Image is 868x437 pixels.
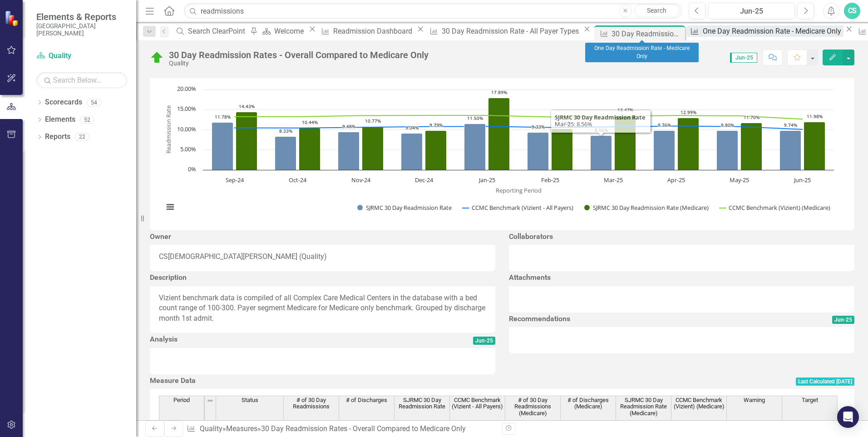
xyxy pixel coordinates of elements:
[5,10,20,26] img: ClearPoint Strategy
[617,107,633,113] text: 13.47%
[496,186,542,194] text: Reporting Period
[793,176,811,184] text: Jun-25
[463,204,574,212] button: Show CCMC Benchmark (Vizient - All Payers)
[711,6,792,17] div: Jun-25
[405,124,419,131] text: 9.04%
[784,122,797,128] text: 9.74%
[507,397,558,417] span: # of 30 Day Readmissions (Medicare)
[744,397,765,403] span: Warning
[528,132,549,170] path: Feb-25, 9.32721713. SJRMC 30 Day Readmission Rate.
[173,397,190,403] span: Period
[654,130,675,170] path: Apr-25, 9.75609756. SJRMC 30 Day Readmission Rate.
[509,273,854,282] h3: Attachments
[452,397,503,410] span: CCMC Benchmark (Vizient - All Payers)
[45,132,70,142] a: Reports
[509,315,763,323] h3: Recommendations
[844,3,860,19] button: CS
[212,122,801,170] g: SJRMC 30 Day Readmission Rate, series 1 of 4. Bar series with 10 bars.
[595,127,608,133] text: 8.56%
[351,176,371,184] text: Nov-24
[741,123,762,170] path: May-25, 11.70212766. SJRMC 30 Day Readmission Rate (Medicare).
[780,130,801,170] path: Jun-25, 9.73724884. SJRMC 30 Day Readmission Rate.
[346,397,387,403] span: # of Discharges
[612,28,683,40] div: 30 Day Readmission Rates - Overall Compared to Medicare Only
[184,3,682,19] input: Search ClearPoint...
[177,104,196,113] text: 15.00%
[554,120,570,126] text: 10.17%
[318,25,415,37] a: Readmission Dashboard
[488,98,510,170] path: Jan-25, 17.88990826. SJRMC 30 Day Readmission Rate (Medicare).
[159,252,168,262] div: CS
[708,3,795,19] button: Jun-25
[87,99,101,106] div: 54
[362,126,384,170] path: Nov-24, 10.76923077. SJRMC 30 Day Readmission Rate (Medicare).
[717,130,738,170] path: May-25, 9.80113636. SJRMC 30 Day Readmission Rate.
[159,293,486,324] p: Vizient benchmark data is compiled of all Complex Care Medical Centers in the database with a bed...
[721,122,734,128] text: 9.80%
[832,316,854,324] span: Jun-25
[150,50,164,65] img: On Target
[509,233,854,241] h3: Collaborators
[425,130,447,170] path: Dec-24, 9.79381443. SJRMC 30 Day Readmission Rate (Medicare).
[236,112,257,170] path: Sep-24, 14.43298969. SJRMC 30 Day Readmission Rate (Medicare).
[634,5,680,17] a: Search
[242,397,258,403] span: Status
[491,89,507,95] text: 17.89%
[150,377,460,385] h3: Measure Data
[473,337,495,345] span: Jun-25
[442,25,581,37] div: 30 Day Readmission Rate - All Payer Types
[681,109,696,115] text: 12.99%
[45,114,75,125] a: Elements
[169,50,429,60] div: 30 Day Readmission Rates - Overall Compared to Medicare Only
[275,136,296,170] path: Oct-24, 8.33333333. SJRMC 30 Day Readmission Rate.
[36,51,127,61] a: Quality
[618,397,669,417] span: SJRMC 30 Day Readmission Rate (Medicare)
[415,176,434,184] text: Dec-24
[342,123,355,129] text: 9.48%
[658,122,671,128] text: 9.76%
[215,114,231,120] text: 11.78%
[36,11,127,22] span: Elements & Reports
[159,85,838,221] svg: Interactive chart
[365,118,381,124] text: 10.77%
[177,84,196,93] text: 20.00%
[744,114,759,120] text: 11.70%
[299,128,321,170] path: Oct-24, 10.43956044. SJRMC 30 Day Readmission Rate (Medicare).
[45,97,82,108] a: Scorecards
[604,176,623,184] text: Mar-25
[396,397,448,410] span: SJRMC 30 Day Readmission Rate
[212,122,233,170] path: Sep-24, 11.78247734. SJRMC 30 Day Readmission Rate.
[730,176,749,184] text: May-25
[188,25,248,37] div: Search ClearPoint
[591,135,612,170] path: Mar-25, 8.56353591. SJRMC 30 Day Readmission Rate.
[673,397,725,410] span: CCMC Benchmark (Vizient) (Medicare)
[532,124,545,130] text: 9.33%
[274,25,306,37] div: Welcome
[541,176,559,184] text: Feb-25
[562,397,614,410] span: # of Discharges (Medicare)
[150,335,342,343] h3: Analysis
[261,424,466,433] div: 30 Day Readmission Rates - Overall Compared to Medicare Only
[584,204,710,212] button: Show SJRMC 30 Day Readmission Rate (Medicare)
[687,25,843,37] a: One Day Readmission Rate - Medicare Only
[401,133,423,170] path: Dec-24, 9.04255319. SJRMC 30 Day Readmission Rate.
[478,176,495,184] text: Jan-25
[837,406,859,428] div: Open Intercom Messenger
[667,176,685,184] text: Apr-25
[188,165,196,173] text: 0%
[187,424,495,434] div: » »
[333,25,415,37] div: Readmission Dashboard
[150,233,495,241] h3: Owner
[552,129,573,170] path: Feb-25, 10.16949153. SJRMC 30 Day Readmission Rate (Medicare).
[615,115,636,170] path: Mar-25, 13.47150259. SJRMC 30 Day Readmission Rate (Medicare).
[226,424,257,433] a: Measures
[720,204,830,212] button: Show CCMC Benchmark (Vizient) (Medicare)
[807,113,823,119] text: 11.98%
[173,25,248,37] a: Search ClearPoint
[464,124,486,170] path: Jan-25, 11.4973262. SJRMC 30 Day Readmission Rate.
[159,85,845,221] div: Chart. Highcharts interactive chart.
[289,176,307,184] text: Oct-24
[36,72,127,88] input: Search Below...
[169,60,429,67] div: Quality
